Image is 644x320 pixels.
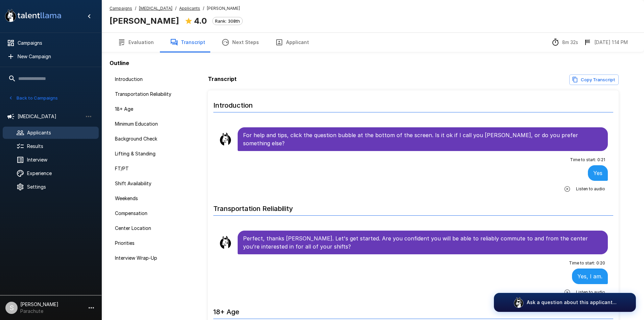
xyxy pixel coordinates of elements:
span: Listen to audio [576,289,605,296]
button: Next Steps [213,33,267,52]
div: Interview Wrap-Up [110,252,188,264]
h6: Transportation Reliability [213,198,614,216]
span: Weekends [115,195,183,202]
span: Time to start : [570,156,596,163]
div: Center Location [110,222,188,234]
div: FT/PT [110,163,188,175]
button: Evaluation [110,33,162,52]
span: Listen to audio [576,186,605,192]
button: Copy transcript [569,74,619,85]
button: Transcript [162,33,213,52]
span: 0 : 20 [596,260,605,266]
button: Ask a question about this applicant... [494,293,636,312]
div: Priorities [110,237,188,249]
div: Shift Availability [110,177,188,190]
p: [DATE] 1:14 PM [594,39,628,46]
div: The date and time when the interview was completed [583,38,628,46]
span: Rank: 308th [213,18,242,24]
div: Introduction [110,73,188,85]
img: llama_clean.png [219,236,232,249]
p: Ask a question about this applicant... [527,299,617,306]
img: llama_clean.png [219,132,232,146]
div: Weekends [110,192,188,205]
p: 8m 32s [562,39,578,46]
span: Introduction [115,76,183,83]
button: Applicant [267,33,317,52]
span: FT/PT [115,165,183,172]
div: Lifting & Standing [110,148,188,160]
span: 0 : 21 [597,156,605,163]
span: Priorities [115,240,183,247]
p: Yes, I am. [577,272,602,280]
b: Transcript [208,76,237,82]
b: [PERSON_NAME] [110,16,179,26]
span: Transportation Reliability [115,91,183,98]
div: Transportation Reliability [110,88,188,100]
div: The time between starting and completing the interview [551,38,578,46]
span: Time to start : [569,260,595,266]
p: Perfect, thanks [PERSON_NAME]. Let's get started. Are you confident you will be able to reliably ... [243,234,603,251]
div: Background Check [110,133,188,145]
p: Yes [593,169,602,177]
span: Compensation [115,210,183,217]
span: Interview Wrap-Up [115,255,183,261]
div: Compensation [110,207,188,219]
div: Minimum Education [110,118,188,130]
b: 4.0 [194,16,207,26]
h6: 18+ Age [213,301,614,319]
span: Center Location [115,225,183,232]
span: 18+ Age [115,106,183,112]
div: 18+ Age [110,103,188,115]
p: For help and tips, click the question bubble at the bottom of the screen. Is it ok if I call you ... [243,131,603,147]
span: Lifting & Standing [115,150,183,157]
span: Minimum Education [115,121,183,127]
span: Background Check [115,135,183,142]
h6: Introduction [213,94,614,112]
img: logo_glasses@2x.png [513,297,524,308]
span: Shift Availability [115,180,183,187]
